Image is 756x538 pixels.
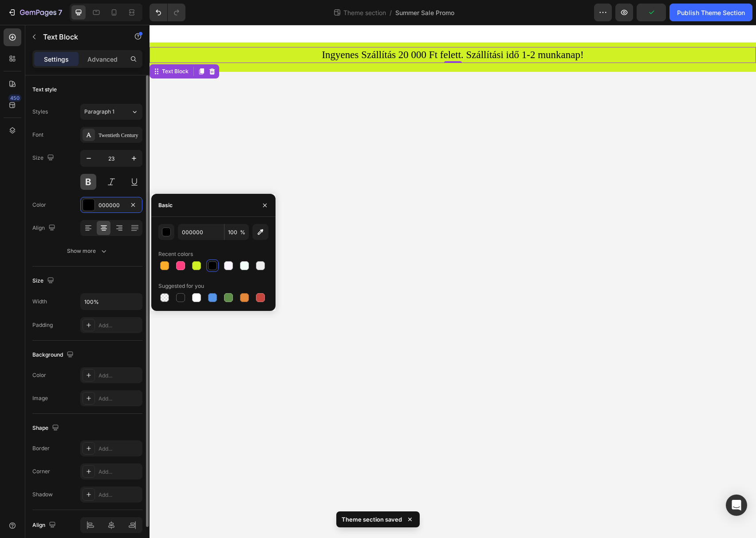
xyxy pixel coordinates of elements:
[32,321,53,329] div: Padding
[178,224,224,240] input: Eg: FFFFFF
[80,104,142,120] button: Paragraph 1
[32,491,53,499] div: Shadow
[8,94,21,102] div: 450
[669,4,752,21] button: Publish Theme Section
[84,108,114,116] span: Paragraph 1
[58,7,62,18] p: 7
[158,201,173,209] div: Basic
[395,8,454,17] span: Summer Sale Promo
[150,4,185,21] div: Undo/Redo
[32,519,58,531] div: Align
[32,201,46,209] div: Color
[342,515,402,524] p: Theme section saved
[32,275,56,287] div: Size
[158,282,204,290] div: Suggested for you
[32,422,61,434] div: Shape
[81,294,142,310] input: Auto
[98,201,124,209] div: 000000
[32,152,56,164] div: Size
[4,4,66,21] button: 7
[677,8,745,17] div: Publish Theme Section
[98,372,140,380] div: Add...
[32,222,57,234] div: Align
[342,8,388,17] span: Theme section
[98,491,140,499] div: Add...
[32,349,75,361] div: Background
[158,250,193,258] div: Recent colors
[98,445,140,453] div: Add...
[44,55,69,64] p: Settings
[390,8,392,17] span: /
[32,444,50,452] div: Border
[150,25,756,538] iframe: Design area
[240,228,245,236] span: %
[32,108,48,116] div: Styles
[98,131,140,139] div: Twentieth Century
[32,131,43,139] div: Font
[43,31,118,42] p: Text Block
[67,247,108,255] div: Show more
[32,243,142,259] button: Show more
[98,322,140,330] div: Add...
[32,394,48,402] div: Image
[32,371,46,379] div: Color
[98,468,140,476] div: Add...
[87,55,118,64] p: Advanced
[98,395,140,403] div: Add...
[32,298,47,306] div: Width
[32,86,57,94] div: Text style
[726,495,747,516] div: Open Intercom Messenger
[32,467,50,475] div: Corner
